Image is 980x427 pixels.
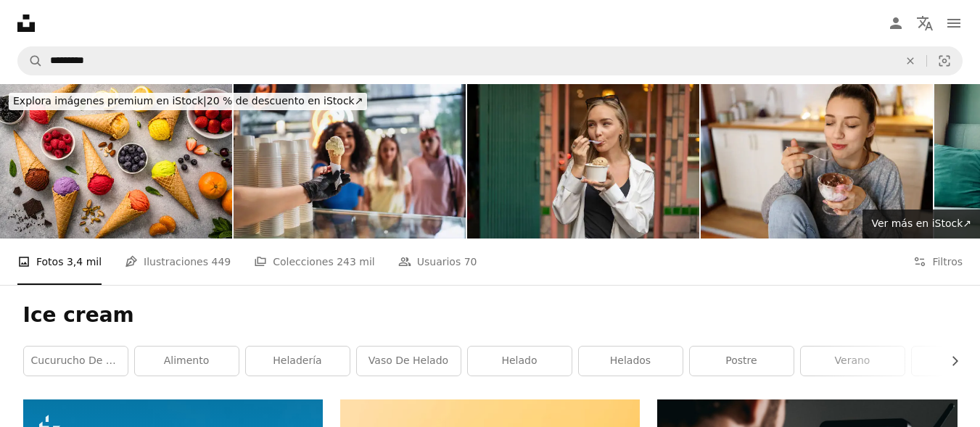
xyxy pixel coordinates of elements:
a: Inicio — Unsplash [17,14,35,32]
span: Explora imágenes premium en iStock | [13,95,207,107]
button: Filtros [913,239,963,285]
button: Menú [939,9,968,38]
a: Usuarios 70 [398,239,477,285]
a: helado [468,347,572,376]
button: Búsqueda visual [927,47,962,75]
h1: Ice cream [23,302,958,328]
a: Ilustraciones 449 [125,239,231,285]
a: helados [579,347,683,376]
a: Colecciones 243 mil [254,239,375,285]
button: Borrar [894,47,926,75]
span: 20 % de descuento en iStock ↗ [13,95,363,107]
img: Puro disfrute después de trabajar duro [701,84,933,239]
a: alimento [135,347,239,376]
a: Ver más en iStock↗ [862,210,980,239]
button: desplazar lista a la derecha [942,347,958,376]
span: Ver más en iStock ↗ [871,217,971,229]
a: verano [801,347,905,376]
a: vaso de helado [357,347,461,376]
button: Idioma [910,9,939,38]
a: Iniciar sesión / Registrarse [881,9,910,38]
form: Encuentra imágenes en todo el sitio [17,46,963,75]
span: 70 [464,254,477,270]
button: Buscar en Unsplash [18,47,43,75]
span: 243 mil [337,254,375,270]
a: postre [690,347,794,376]
img: Trabajador de la heladería que sirve cono de helado a amigas jóvenes [234,84,466,239]
span: 449 [211,254,231,270]
img: Joven turista disfrutando de un helado en la ciudad de bangkok [467,84,699,239]
a: heladería [246,347,350,376]
a: cucurucho de helado [24,347,128,376]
